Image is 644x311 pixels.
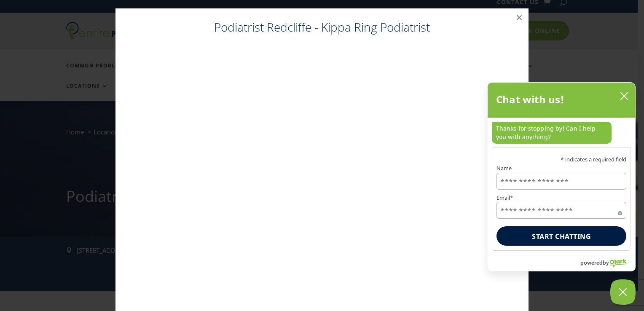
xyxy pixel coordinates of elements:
p: Thanks for stopping by! Can I help you with anything? [492,122,612,144]
span: Required field [618,209,622,214]
span: powered [580,257,603,268]
label: Name [496,166,626,172]
button: Start chatting [496,227,626,246]
div: olark chatbox [487,82,636,271]
input: Email [496,202,626,219]
button: × [510,8,529,27]
h2: Chat with us! [496,91,565,108]
div: chat [488,118,635,147]
input: Name [496,173,626,190]
button: Close Chatbox [610,279,636,305]
p: * indicates a required field [496,157,626,163]
span: by [603,257,609,268]
label: Email* [496,196,626,201]
h4: Podiatrist Redcliffe - Kippa Ring Podiatrist [124,19,520,40]
button: close chatbox [617,90,631,102]
a: Powered by Olark [580,255,635,271]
